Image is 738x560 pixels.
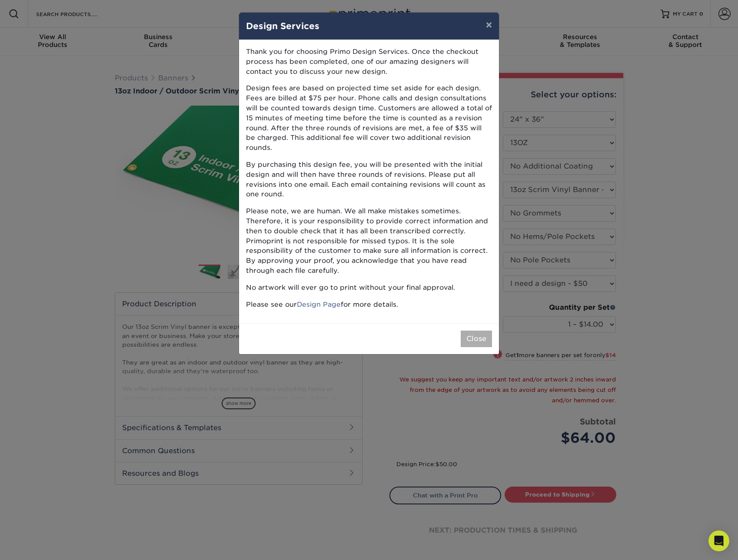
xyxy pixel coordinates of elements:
[246,83,492,153] p: Design fees are based on projected time set aside for each design. Fees are billed at $75 per hou...
[246,300,492,310] p: Please see our for more details.
[246,20,492,33] h4: Design Services
[297,300,341,308] a: Design Page
[246,160,492,199] p: By purchasing this design fee, you will be presented with the initial design and will then have t...
[479,13,499,37] button: ×
[461,331,492,347] button: Close
[246,206,492,276] p: Please note, we are human. We all make mistakes sometimes. Therefore, it is your responsibility t...
[246,47,492,76] p: Thank you for choosing Primo Design Services. Once the checkout process has been completed, one o...
[708,530,729,551] div: Open Intercom Messenger
[246,283,492,293] p: No artwork will ever go to print without your final approval.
